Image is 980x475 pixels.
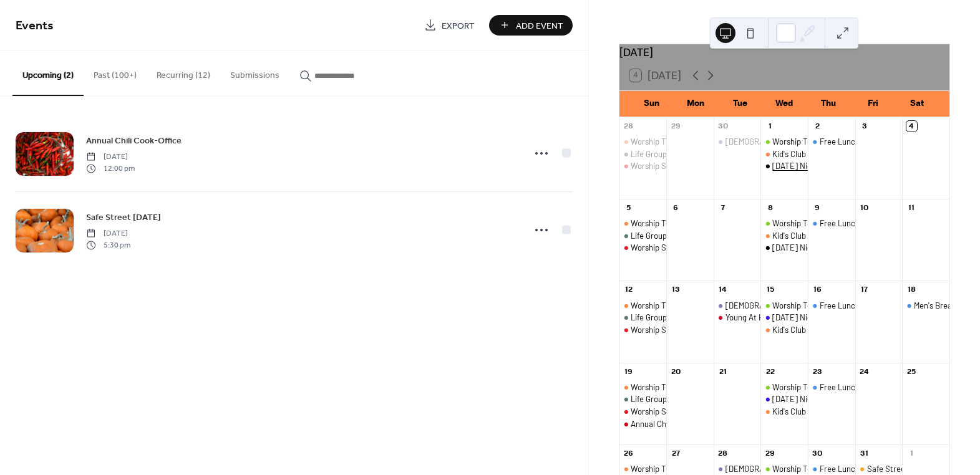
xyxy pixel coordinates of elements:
[674,91,718,117] div: Mon
[86,239,130,251] span: 5:30 pm
[812,367,823,377] div: 23
[619,218,667,229] div: Worship Team Practice
[760,300,808,311] div: Worship Team Practice
[812,203,823,214] div: 9
[895,91,939,117] div: Sat
[765,203,775,214] div: 8
[671,367,681,377] div: 20
[820,300,862,311] div: Free Lunch!
[820,381,862,393] div: Free Lunch!
[808,381,855,393] div: Free Lunch!
[671,285,681,295] div: 13
[760,160,808,171] div: Wednesday Night Supper & Movie
[820,218,862,229] div: Free Lunch!
[820,136,862,147] div: Free Lunch!
[859,121,870,132] div: 3
[717,449,728,459] div: 28
[623,203,634,214] div: 5
[725,136,832,147] div: [DEMOGRAPHIC_DATA] Crafts
[671,449,681,459] div: 27
[623,285,634,295] div: 12
[859,449,870,459] div: 31
[631,136,714,147] div: Worship Team Practice
[765,285,775,295] div: 15
[16,14,54,38] span: Events
[808,136,855,147] div: Free Lunch!
[619,381,667,393] div: Worship Team Practice
[86,135,182,148] span: Annual Chili Cook-Office
[772,242,876,253] div: [DATE] Night Supper & Movie
[631,393,773,405] div: Life Group [DEMOGRAPHIC_DATA] Study
[717,285,728,295] div: 14
[86,151,135,163] span: [DATE]
[631,324,688,335] div: Worship Service
[760,393,808,405] div: Wednesday Night Supper and Bible Study
[86,228,130,239] span: [DATE]
[631,230,773,241] div: Life Group [DEMOGRAPHIC_DATA] Study
[619,230,667,241] div: Life Group Bible Study
[619,44,949,60] div: [DATE]
[619,312,667,323] div: Life Group Bible Study
[859,203,870,214] div: 10
[714,136,761,147] div: Ladies Crafts
[718,91,762,117] div: Tue
[714,312,761,323] div: Young At Heart Senior (50+) Fellowship Meal
[902,300,949,311] div: Men's Breakfast
[808,300,855,311] div: Free Lunch!
[489,15,573,36] a: Add Event
[772,406,930,417] div: Kid's Club ([DEMOGRAPHIC_DATA] Ninja Kids)
[717,367,728,377] div: 21
[619,242,667,253] div: Worship Service
[760,148,808,160] div: Kid's Club (Bible Ninja Kids)
[812,449,823,459] div: 30
[631,160,688,171] div: Worship Service
[415,15,484,36] a: Export
[859,285,870,295] div: 17
[671,121,681,132] div: 29
[631,406,688,417] div: Worship Service
[772,300,855,311] div: Worship Team Practice
[619,406,667,417] div: Worship Service
[762,91,807,117] div: Wed
[760,242,808,253] div: Wednesday Night Supper & Movie
[147,50,220,95] button: Recurring (12)
[619,418,667,429] div: Annual Chili Cook-Office
[765,367,775,377] div: 22
[725,300,832,311] div: [DEMOGRAPHIC_DATA] Crafts
[623,121,634,132] div: 28
[631,463,714,474] div: Worship Team Practice
[86,210,161,224] a: Safe Street [DATE]
[760,381,808,393] div: Worship Team Practice
[772,136,855,147] div: Worship Team Practice
[631,148,773,160] div: Life Group [DEMOGRAPHIC_DATA] Study
[631,218,714,229] div: Worship Team Practice
[631,418,716,429] div: Annual Chili Cook-Office
[220,50,289,95] button: Submissions
[859,367,870,377] div: 24
[717,121,728,132] div: 30
[906,121,917,132] div: 4
[765,449,775,459] div: 29
[725,463,832,474] div: [DEMOGRAPHIC_DATA] Crafts
[772,324,930,335] div: Kid's Club ([DEMOGRAPHIC_DATA] Ninja Kids)
[725,312,880,323] div: Young At Heart Senior (50+) Fellowship Meal
[812,285,823,295] div: 16
[760,230,808,241] div: Kid's Club (Bible Ninja Kids)
[631,300,714,311] div: Worship Team Practice
[86,211,161,224] span: Safe Street [DATE]
[760,312,808,323] div: Wednesday Night Supper and Bible Study
[807,91,851,117] div: Thu
[442,19,475,32] span: Export
[714,300,761,311] div: Ladies Crafts
[820,463,862,474] div: Free Lunch!
[772,230,930,241] div: Kid's Club ([DEMOGRAPHIC_DATA] Ninja Kids)
[619,160,667,171] div: Worship Service
[760,324,808,335] div: Kid's Club (Bible Ninja Kids)
[906,449,917,459] div: 1
[772,218,855,229] div: Worship Team Practice
[760,136,808,147] div: Worship Team Practice
[914,300,971,311] div: Men's Breakfast
[772,312,968,323] div: [DATE] Night Supper and [DEMOGRAPHIC_DATA] Study
[619,136,667,147] div: Worship Team Practice
[772,393,968,405] div: [DATE] Night Supper and [DEMOGRAPHIC_DATA] Study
